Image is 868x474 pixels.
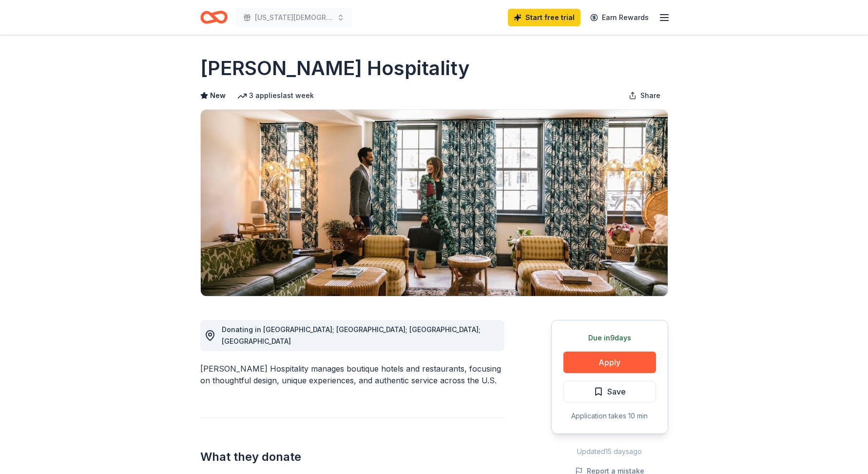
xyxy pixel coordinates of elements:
span: New [210,90,226,101]
a: Start free trial [508,9,580,26]
div: 3 applies last week [237,90,314,101]
img: Image for Oliver Hospitality [201,110,668,296]
span: [US_STATE][DEMOGRAPHIC_DATA] Fall Apple Festival [255,12,333,23]
button: Save [563,381,656,402]
h1: [PERSON_NAME] Hospitality [200,55,470,82]
span: Donating in [GEOGRAPHIC_DATA]; [GEOGRAPHIC_DATA]; [GEOGRAPHIC_DATA]; [GEOGRAPHIC_DATA] [222,325,481,345]
button: [US_STATE][DEMOGRAPHIC_DATA] Fall Apple Festival [235,8,352,27]
button: Apply [563,352,656,373]
div: Application takes 10 min [563,410,656,422]
span: Save [607,385,626,398]
div: Due in 9 days [563,332,656,344]
a: Earn Rewards [584,9,655,26]
a: Home [200,6,228,29]
span: Share [640,90,660,101]
button: Share [621,86,668,105]
div: [PERSON_NAME] Hospitality manages boutique hotels and restaurants, focusing on thoughtful design,... [200,363,504,386]
div: Updated 15 days ago [551,446,668,457]
h2: What they donate [200,449,504,465]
